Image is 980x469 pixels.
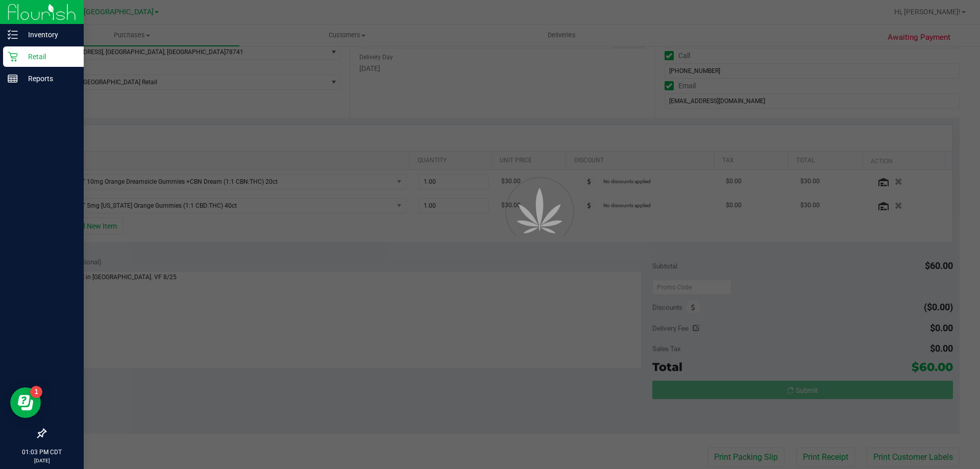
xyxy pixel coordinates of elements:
iframe: Resource center unread badge [30,386,42,398]
iframe: Resource center [10,387,41,418]
p: [DATE] [5,457,79,464]
inline-svg: Retail [8,52,18,62]
p: Inventory [18,29,79,41]
p: Retail [18,51,79,63]
inline-svg: Reports [8,73,18,84]
p: 01:03 PM CDT [5,448,79,457]
p: Reports [18,72,79,85]
inline-svg: Inventory [8,30,18,40]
